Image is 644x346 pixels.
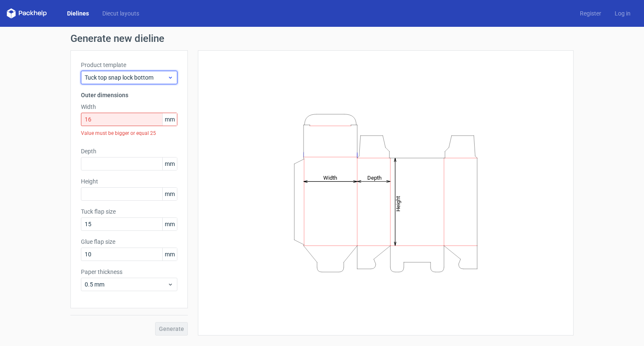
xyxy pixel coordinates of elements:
label: Height [81,177,177,186]
span: Tuck top snap lock bottom [85,73,167,82]
a: Diecut layouts [96,9,146,18]
h3: Outer dimensions [81,91,177,99]
h1: Generate new dieline [70,34,574,44]
a: Register [573,9,608,18]
label: Glue flap size [81,238,177,246]
a: Dielines [60,9,96,18]
span: mm [162,188,177,200]
tspan: Width [323,174,337,181]
label: Product template [81,61,177,69]
div: Value must be bigger or equal 25 [81,126,177,140]
a: Log in [608,9,637,18]
tspan: Depth [367,174,382,181]
label: Paper thickness [81,268,177,276]
tspan: Height [395,196,401,211]
label: Tuck flap size [81,207,177,216]
span: 0.5 mm [85,280,167,289]
span: mm [162,218,177,230]
span: mm [162,158,177,170]
label: Width [81,103,177,111]
span: mm [162,113,177,126]
label: Depth [81,147,177,155]
span: mm [162,248,177,261]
